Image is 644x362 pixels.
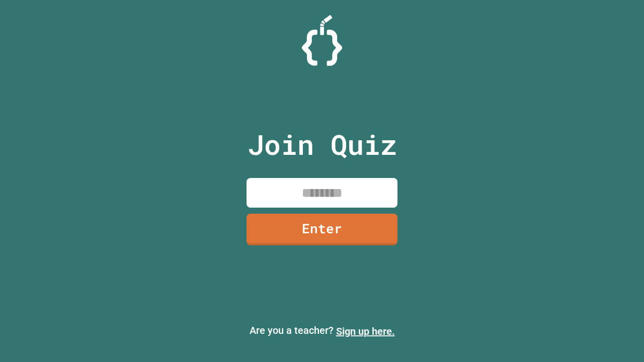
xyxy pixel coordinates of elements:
a: Enter [247,214,397,245]
img: Logo.svg [302,15,342,66]
iframe: chat widget [602,322,634,352]
iframe: chat widget [560,278,634,321]
p: Join Quiz [248,124,397,165]
p: Are you a teacher? [8,323,636,339]
a: Sign up here. [336,325,395,337]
